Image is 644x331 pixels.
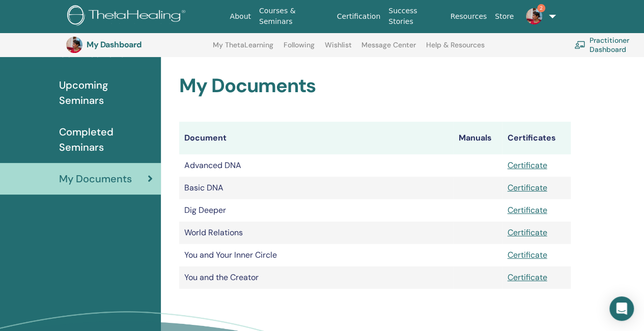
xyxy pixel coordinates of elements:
a: Message Center [361,41,416,57]
img: default.jpg [66,37,82,53]
a: Help & Resources [426,41,485,57]
img: default.jpg [526,8,542,24]
img: logo.png [67,5,189,28]
th: Document [179,122,453,154]
a: About [226,7,255,26]
h3: My Dashboard [87,40,188,49]
div: Open Intercom Messenger [609,296,634,321]
img: chalkboard-teacher.svg [574,41,585,49]
td: World Relations [179,222,453,244]
h2: My Documents [179,74,571,98]
td: Advanced DNA [179,154,453,177]
span: Upcoming Seminars [59,77,153,108]
a: Certificate [507,160,547,171]
a: Store [491,7,518,26]
a: Certificate [507,182,547,193]
a: Certificate [507,250,547,260]
a: Courses & Seminars [255,2,333,31]
a: Certificate [507,272,547,283]
span: Completed Seminars [59,124,153,155]
a: Success Stories [384,2,446,31]
td: Dig Deeper [179,199,453,222]
td: You and the Creator [179,266,453,289]
th: Certificates [502,122,571,154]
a: My ThetaLearning [213,41,273,57]
td: You and Your Inner Circle [179,244,453,266]
a: Following [284,41,315,57]
a: Certificate [507,227,547,238]
td: Basic DNA [179,177,453,199]
span: My Documents [59,171,132,186]
th: Manuals [453,122,502,154]
a: Wishlist [325,41,352,57]
span: 2 [537,4,545,12]
a: Resources [446,7,491,26]
a: Certification [333,7,384,26]
a: Certificate [507,205,547,215]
